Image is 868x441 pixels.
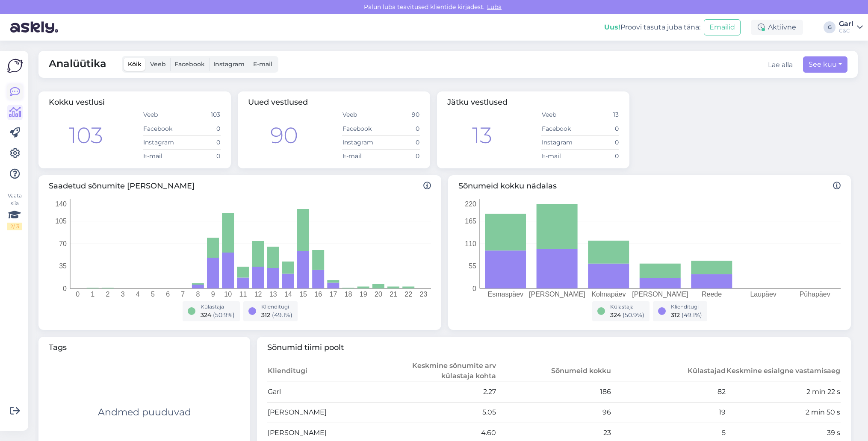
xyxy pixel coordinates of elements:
td: 0 [182,122,221,135]
div: Klienditugi [261,303,292,311]
td: [PERSON_NAME] [267,402,382,423]
th: Keskmine sõnumite arv külastaja kohta [382,360,496,382]
span: Tags [49,342,240,353]
span: Luba [484,3,504,11]
td: Instagram [143,135,182,149]
td: Veeb [143,108,182,122]
span: Kokku vestlusi [49,97,105,107]
td: 103 [182,108,221,122]
td: 2 min 50 s [726,402,841,423]
tspan: 18 [345,291,352,298]
div: Klienditugi [671,303,702,311]
span: ( 49.1 %) [682,311,702,319]
tspan: Kolmapäev [591,291,626,298]
span: ( 50.9 %) [623,311,644,319]
span: 312 [671,311,680,319]
td: 2 min 22 s [726,382,841,402]
tspan: 12 [254,291,262,298]
tspan: 13 [269,291,277,298]
td: 5.05 [382,402,496,423]
tspan: 6 [166,291,170,298]
tspan: Pühapäev [800,291,830,298]
span: E-mail [253,60,272,68]
div: Proovi tasuta juba täna: [604,22,700,32]
tspan: 17 [330,291,337,298]
tspan: Esmaspäev [487,291,523,298]
tspan: 20 [375,291,382,298]
td: 0 [381,122,420,135]
div: Garl [839,21,853,27]
div: Vaata siia [7,192,22,230]
tspan: 70 [59,240,67,247]
td: 82 [611,382,726,402]
th: Sõnumeid kokku [496,360,611,382]
span: ( 50.9 %) [213,311,235,319]
td: 0 [381,149,420,163]
td: 0 [580,135,619,149]
th: Külastajad [611,360,726,382]
tspan: 2 [106,291,109,298]
td: 90 [381,108,420,122]
tspan: 220 [465,200,476,207]
tspan: 35 [59,262,67,270]
span: 312 [261,311,270,319]
td: 0 [182,135,221,149]
tspan: [PERSON_NAME] [632,291,688,298]
div: Külastaja [610,303,644,311]
td: 0 [580,149,619,163]
tspan: 22 [404,291,412,298]
td: E-mail [541,149,580,163]
td: 0 [381,135,420,149]
span: Jätku vestlused [447,97,508,107]
tspan: 55 [469,262,476,270]
tspan: 110 [465,240,476,247]
tspan: 9 [211,291,215,298]
div: 13 [472,119,492,152]
td: E-mail [342,149,381,163]
a: GarlC&C [839,21,863,34]
td: Veeb [541,108,580,122]
tspan: 15 [299,291,307,298]
button: Lae alla [768,60,793,70]
th: Klienditugi [267,360,382,382]
span: 324 [201,311,211,319]
tspan: 21 [390,291,397,298]
tspan: 19 [360,291,367,298]
span: Sõnumid tiimi poolt [267,342,841,353]
td: 96 [496,402,611,423]
tspan: 0 [76,291,80,298]
tspan: 8 [196,291,200,298]
td: 0 [182,149,221,163]
td: Facebook [342,122,381,135]
td: 19 [611,402,726,423]
td: 2.27 [382,382,496,402]
tspan: 11 [239,291,247,298]
div: Külastaja [201,303,235,311]
td: 186 [496,382,611,402]
span: Sõnumeid kokku nädalas [458,180,841,192]
span: Facebook [174,60,205,68]
tspan: Reede [702,291,722,298]
td: 13 [580,108,619,122]
button: See kuu [803,56,847,73]
td: E-mail [143,149,182,163]
tspan: Laupäev [750,291,776,298]
tspan: [PERSON_NAME] [529,291,585,298]
th: Keskmine esialgne vastamisaeg [726,360,841,382]
div: G [824,21,836,33]
div: 90 [270,119,298,152]
td: 0 [580,122,619,135]
tspan: 105 [55,218,67,225]
tspan: 7 [181,291,185,298]
span: ( 49.1 %) [272,311,292,319]
tspan: 0 [63,285,67,292]
span: Veeb [150,60,166,68]
tspan: 3 [121,291,125,298]
span: Instagram [213,60,245,68]
button: Emailid [704,19,741,35]
tspan: 165 [465,218,476,225]
td: Veeb [342,108,381,122]
tspan: 10 [224,291,232,298]
tspan: 140 [55,200,67,207]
